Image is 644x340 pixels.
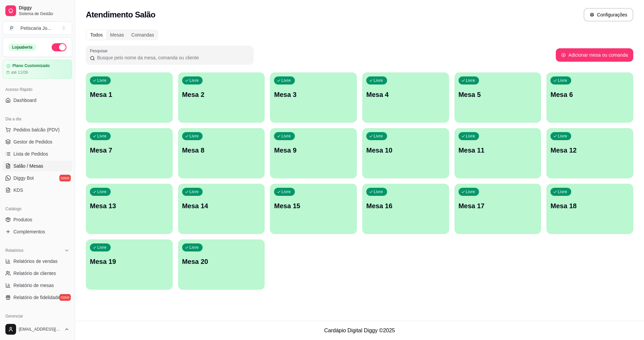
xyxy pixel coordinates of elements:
p: Livre [281,133,291,139]
p: Livre [558,78,567,83]
p: Livre [190,189,199,194]
button: LivreMesa 5 [454,72,541,123]
button: LivreMesa 3 [270,72,357,123]
button: LivreMesa 15 [270,184,357,234]
div: Petiscaria Jo ... [20,25,51,32]
p: Mesa 19 [90,257,169,266]
p: Mesa 20 [182,257,261,266]
span: P [8,25,15,32]
button: LivreMesa 12 [546,128,633,178]
button: [EMAIL_ADDRESS][DOMAIN_NAME] [3,321,72,337]
p: Livre [558,189,567,194]
a: Relatórios de vendas [3,256,72,267]
p: Livre [190,245,199,250]
button: LivreMesa 11 [454,128,541,178]
p: Livre [97,189,107,194]
p: Livre [281,189,291,194]
a: Gestor de Pedidos [3,136,72,147]
p: Livre [374,133,383,139]
a: Complementos [3,226,72,237]
article: Plano Customizado [12,63,50,68]
p: Mesa 12 [550,146,629,155]
a: Diggy Botnovo [3,173,72,183]
p: Mesa 15 [274,201,353,211]
div: Loja aberta [8,44,36,51]
h2: Atendimento Salão [86,9,155,20]
span: Lista de Pedidos [13,151,48,157]
button: LivreMesa 9 [270,128,357,178]
button: LivreMesa 19 [86,239,173,290]
p: Livre [97,78,107,83]
p: Mesa 14 [182,201,261,211]
div: Comandas [128,30,158,40]
p: Mesa 9 [274,146,353,155]
div: Catálogo [3,204,72,214]
button: LivreMesa 16 [362,184,449,234]
a: Relatório de clientes [3,268,72,279]
p: Livre [466,189,475,194]
span: Diggy [19,5,69,11]
p: Livre [466,133,475,139]
button: LivreMesa 13 [86,184,173,234]
p: Livre [374,78,383,83]
button: LivreMesa 1 [86,72,173,123]
p: Livre [466,78,475,83]
p: Livre [374,189,383,194]
button: Configurações [584,8,633,21]
p: Mesa 13 [90,201,169,211]
div: Todos [87,30,106,40]
a: Salão / Mesas [3,161,72,171]
p: Livre [281,78,291,83]
input: Pesquisar [95,54,250,61]
button: LivreMesa 18 [546,184,633,234]
span: Salão / Mesas [13,163,43,169]
span: Relatórios [5,248,23,253]
p: Mesa 4 [366,90,445,99]
button: LivreMesa 8 [178,128,265,178]
p: Mesa 11 [459,146,537,155]
button: LivreMesa 10 [362,128,449,178]
p: Livre [190,78,199,83]
button: Select a team [3,21,72,35]
button: Pedidos balcão (PDV) [3,124,72,135]
a: Produtos [3,214,72,225]
p: Mesa 8 [182,146,261,155]
button: Adicionar mesa ou comanda [556,48,633,62]
p: Mesa 18 [550,201,629,211]
span: Sistema de Gestão [19,11,69,16]
div: Gerenciar [3,311,72,322]
a: DiggySistema de Gestão [3,3,72,19]
button: LivreMesa 2 [178,72,265,123]
a: Relatório de mesas [3,280,72,291]
span: Relatórios de vendas [13,258,58,265]
div: Mesas [106,30,127,40]
button: LivreMesa 14 [178,184,265,234]
span: KDS [13,187,23,193]
div: Dia a dia [3,114,72,124]
p: Mesa 2 [182,90,261,99]
a: Plano Customizadoaté 11/09 [3,60,72,79]
button: Alterar Status [52,43,66,51]
p: Livre [97,133,107,139]
button: LivreMesa 4 [362,72,449,123]
a: Lista de Pedidos [3,149,72,159]
label: Pesquisar [90,48,110,54]
p: Livre [97,245,107,250]
p: Mesa 10 [366,146,445,155]
p: Mesa 3 [274,90,353,99]
p: Mesa 5 [459,90,537,99]
p: Livre [558,133,567,139]
a: KDS [3,185,72,195]
article: até 11/09 [11,70,28,75]
p: Mesa 1 [90,90,169,99]
button: LivreMesa 6 [546,72,633,123]
p: Mesa 17 [459,201,537,211]
span: Relatório de fidelidade [13,294,60,301]
button: LivreMesa 20 [178,239,265,290]
span: Produtos [13,216,32,223]
span: [EMAIL_ADDRESS][DOMAIN_NAME] [19,327,61,332]
button: LivreMesa 7 [86,128,173,178]
footer: Cardápio Digital Diggy © 2025 [75,321,644,340]
button: LivreMesa 17 [454,184,541,234]
p: Mesa 16 [366,201,445,211]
